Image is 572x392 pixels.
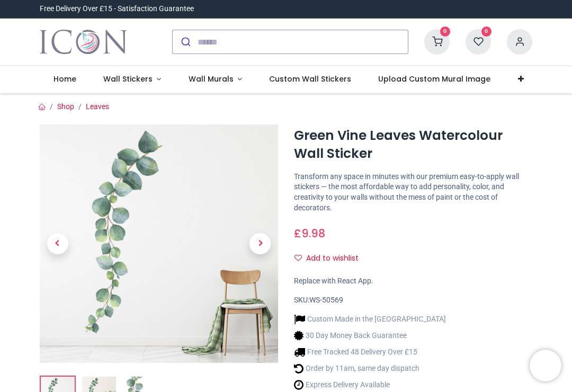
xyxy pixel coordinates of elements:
a: 0 [466,37,491,46]
img: Icon Wall Stickers [40,27,127,57]
p: Transform any space in minutes with our premium easy-to-apply wall stickers — the most affordable... [294,172,532,213]
span: 9.98 [301,226,325,241]
i: Add to wishlist [294,254,302,262]
a: Wall Stickers [90,66,175,93]
span: £ [294,226,325,241]
button: Submit [173,30,198,54]
sup: 0 [440,26,450,37]
img: Green Vine Leaves Watercolour Wall Sticker [40,124,278,363]
a: Next [243,161,279,327]
li: 30 Day Money Back Guarantee [294,330,446,341]
iframe: Customer reviews powered by Trustpilot [310,4,532,14]
div: SKU: [294,295,532,306]
li: Custom Made in the [GEOGRAPHIC_DATA] [294,314,446,325]
span: Home [53,74,76,84]
button: Add to wishlistAdd to wishlist [294,250,368,268]
sup: 0 [481,26,491,37]
iframe: Brevo live chat [530,350,561,381]
a: Shop [57,102,74,111]
a: Wall Murals [175,66,256,93]
span: Wall Stickers [103,74,153,84]
a: Leaves [86,102,109,111]
span: WS-50569 [309,296,343,304]
div: Free Delivery Over £15 - Satisfaction Guarantee [40,4,194,14]
span: Wall Murals [189,74,234,84]
span: Next [249,233,271,254]
li: Free Tracked 48 Delivery Over £15 [294,346,446,358]
span: Custom Wall Stickers [269,74,351,84]
a: Logo of Icon Wall Stickers [40,27,127,57]
li: Express Delivery Available [294,379,446,390]
a: 0 [424,37,450,46]
div: Replace with React App. [294,276,532,287]
span: Previous [47,233,68,254]
a: Previous [40,161,76,327]
span: Upload Custom Mural Image [378,74,490,84]
li: Order by 11am, same day dispatch [294,363,446,374]
h1: Green Vine Leaves Watercolour Wall Sticker [294,127,532,163]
